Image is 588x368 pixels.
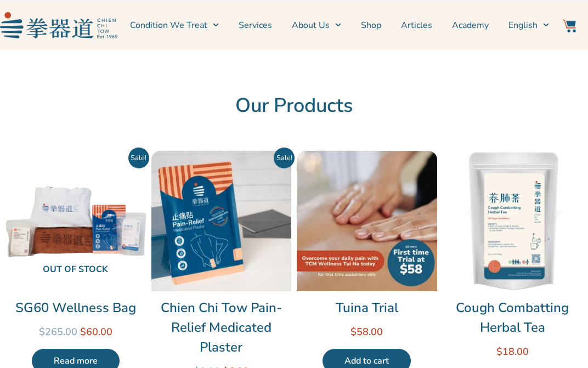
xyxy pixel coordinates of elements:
img: SG60 Wellness Bag [5,151,146,291]
span: $ [350,325,357,338]
img: Chien Chi Tow Pain-Relief Medicated Plaster [151,151,292,291]
a: Out of stock [5,151,146,291]
a: Cough Combatting Herbal Tea [443,298,583,337]
span: Out of stock [14,258,137,282]
a: About Us [292,12,341,39]
span: Sale! [274,148,295,168]
bdi: 18.00 [496,345,529,358]
span: $ [80,325,86,338]
img: Cough Combatting Herbal Tea [443,151,583,291]
bdi: 265.00 [39,325,77,338]
bdi: 58.00 [350,325,383,338]
a: Articles [401,12,432,39]
nav: Menu [123,12,549,39]
bdi: 60.00 [80,325,112,338]
span: $ [39,325,45,338]
span: $ [496,345,502,358]
a: English [508,12,549,39]
a: Chien Chi Tow Pain-Relief Medicated Plaster [151,298,292,357]
span: English [508,19,538,32]
a: Shop [361,12,381,39]
a: SG60 Wellness Bag [5,298,146,318]
h2: Our Products [5,94,583,118]
img: Website Icon-03 [563,19,576,32]
img: Tuina Trial [297,151,437,291]
a: Condition We Treat [130,12,219,39]
a: Academy [452,12,489,39]
a: Services [239,12,272,39]
a: Tuina Trial [297,298,437,318]
span: Sale! [128,148,149,168]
